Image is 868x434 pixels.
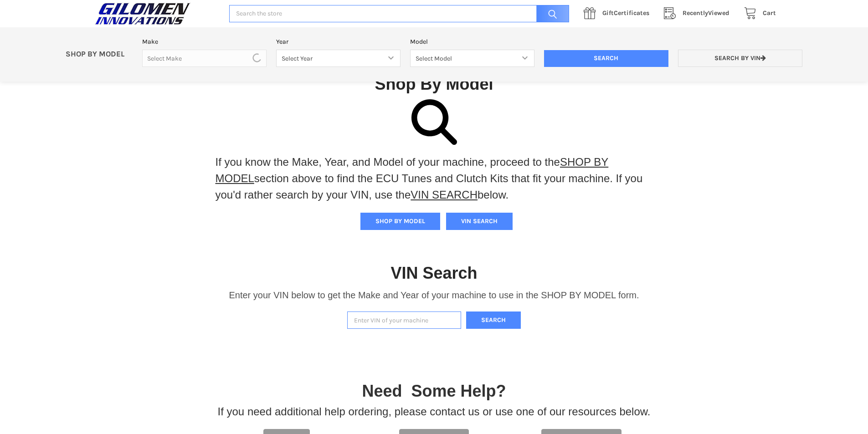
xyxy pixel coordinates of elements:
input: Search [532,5,569,23]
label: Year [276,37,401,46]
a: GiftCertificates [579,8,659,19]
input: Enter VIN of your machine [347,311,461,329]
span: Gift [602,9,614,17]
a: SHOP BY MODEL [216,156,609,184]
button: Search [466,311,521,329]
span: Certificates [602,9,649,17]
p: If you need additional help ordering, please contact us or use one of our resources below. [218,403,651,420]
a: RecentlyViewed [659,8,739,19]
img: GILOMEN INNOVATIONS [92,2,193,25]
p: If you know the Make, Year, and Model of your machine, proceed to the section above to find the E... [216,154,653,203]
label: Make [142,37,267,46]
label: Model [410,37,534,46]
button: VIN SEARCH [446,213,513,230]
span: Viewed [683,9,729,17]
p: Need Some Help? [362,379,506,403]
a: VIN SEARCH [411,189,478,201]
a: Cart [739,8,776,19]
h1: VIN Search [390,263,477,283]
a: GILOMEN INNOVATIONS [92,2,220,25]
h1: Shop By Model [92,74,776,94]
span: Recently [683,9,708,17]
input: Search the store [229,5,569,23]
p: SHOP BY MODEL [61,50,138,59]
p: Enter your VIN below to get the Make and Year of your machine to use in the SHOP BY MODEL form. [229,288,639,302]
span: Cart [763,9,776,17]
a: Search by VIN [678,50,802,67]
input: Search [544,50,668,67]
button: SHOP BY MODEL [360,213,440,230]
